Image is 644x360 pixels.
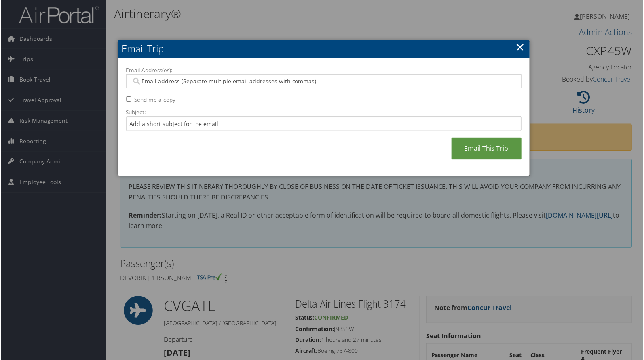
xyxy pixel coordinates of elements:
[452,138,522,160] a: Email This Trip
[517,39,526,55] a: ×
[125,109,522,117] label: Subject:
[117,40,530,58] h2: Email Trip
[134,96,175,104] label: Send me a copy
[131,77,517,86] input: Email address (Separate multiple email addresses with commas)
[125,117,522,132] input: Add a short subject for the email
[125,67,522,75] label: Email Address(es):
